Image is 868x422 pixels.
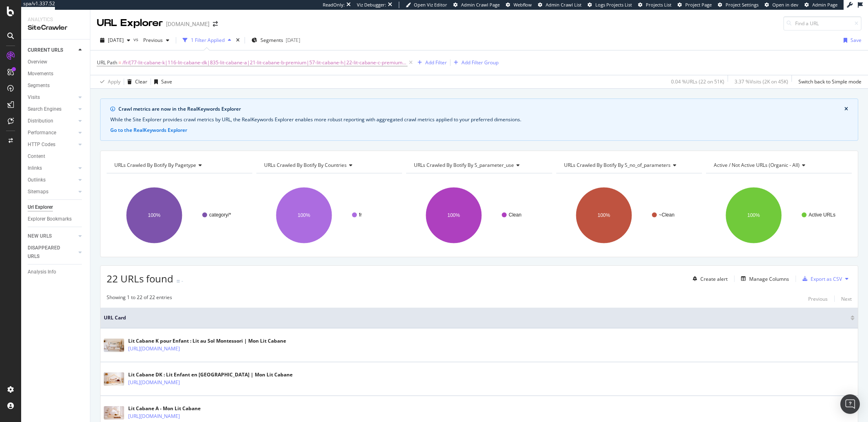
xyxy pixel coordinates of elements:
span: Logs Projects List [595,2,632,8]
h4: URLs Crawled By Botify By pagetype [113,159,245,172]
a: Content [28,152,84,161]
div: Content [28,152,45,161]
button: close banner [842,104,850,114]
svg: A chart. [406,180,551,251]
span: Admin Page [812,2,837,8]
a: Project Page [678,2,712,8]
a: NEW URLS [28,232,76,241]
span: 2025 Sep. 27th [108,37,124,44]
div: - [181,278,183,284]
a: Webflow [506,2,532,8]
div: Create alert [700,276,728,282]
a: Projects List [638,2,671,8]
span: Project Page [685,2,712,8]
div: times [234,36,241,44]
a: [URL][DOMAIN_NAME] [128,378,180,387]
span: 22 URLs found [107,272,173,285]
a: Overview [28,58,84,66]
a: HTTP Codes [28,140,76,149]
text: 100% [148,212,161,218]
img: main image [104,406,124,420]
span: /fr/(77-lit-cabane-k|116-lit-cabane-dk|835-lit-cabane-a|21-lit-cabane-b-premium|57-lit-cabane-h|2... [122,57,407,68]
div: Crawl metrics are now in the RealKeywords Explorer [118,105,844,113]
h4: Active / Not Active URLs [712,159,844,172]
div: Showing 1 to 22 of 22 entries [107,294,172,304]
a: Open Viz Editor [406,2,447,8]
div: Overview [28,58,47,66]
button: Export as CSV [799,272,842,285]
div: Viz Debugger: [357,2,386,8]
a: [URL][DOMAIN_NAME] [128,412,180,420]
div: NEW URLS [28,232,52,241]
span: vs [133,36,140,43]
div: Movements [28,70,53,78]
span: Open in dev [772,2,798,8]
div: 1 Filter Applied [191,37,225,44]
div: Lit Cabane DK : Lit Enfant en [GEOGRAPHIC_DATA] | Mon Lit Cabane [128,371,293,378]
h4: URLs Crawled By Botify By countries [262,159,395,172]
div: Lit Cabane K pour Enfant : Lit au Sol Montessori | Mon Lit Cabane [128,337,286,345]
div: URL Explorer [97,16,163,30]
span: URLs Crawled By Botify By pagetype [114,162,196,168]
a: Admin Page [805,2,837,8]
a: Url Explorer [28,203,84,212]
span: URL Path [97,59,117,66]
div: Clear [135,78,147,85]
span: URLs Crawled By Botify By s_no_of_parameters [564,162,671,168]
text: 100% [448,212,460,218]
span: Projects List [646,2,671,8]
button: Save [151,75,172,88]
div: Outlinks [28,176,46,184]
text: 100% [298,212,310,218]
text: Clean [509,212,521,218]
div: Lit Cabane A - Mon Lit Cabane [128,405,215,412]
button: Switch back to Simple mode [795,75,861,88]
div: A chart. [706,180,851,251]
div: Export as CSV [811,276,842,282]
button: Apply [97,75,120,88]
a: Movements [28,70,84,78]
div: Analytics [28,16,83,23]
div: info banner [100,98,858,141]
div: Apply [108,78,120,85]
div: 3.37 % Visits ( 2K on 45K ) [735,78,788,85]
div: Sitemaps [28,188,48,196]
a: Explorer Bookmarks [28,215,84,223]
span: Active / Not Active URLs (organic - all) [714,162,800,168]
button: [DATE] [97,34,133,47]
h4: URLs Crawled By Botify By s_no_of_parameters [562,159,695,172]
div: Explorer Bookmarks [28,215,72,223]
a: Sitemaps [28,188,76,196]
div: SiteCrawler [28,23,83,33]
a: Analysis Info [28,268,84,276]
a: Logs Projects List [588,2,632,8]
span: URLs Crawled By Botify By s_parameter_use [414,162,514,168]
div: Analysis Info [28,268,56,276]
span: Admin Crawl Page [461,2,500,8]
text: category/* [209,212,231,218]
a: [URL][DOMAIN_NAME] [128,345,180,353]
div: A chart. [256,180,401,251]
button: Add Filter Group [450,58,498,68]
span: Webflow [514,2,532,8]
div: Previous [808,295,828,302]
a: Project Settings [718,2,759,8]
div: Add Filter [425,59,447,66]
div: Inlinks [28,164,42,173]
button: Previous [140,34,173,47]
text: ~Clean [659,212,674,218]
div: Segments [28,81,50,90]
a: Performance [28,129,76,137]
svg: A chart. [556,180,701,251]
span: Open Viz Editor [414,2,447,8]
span: URLs Crawled By Botify By countries [264,162,347,168]
text: 100% [597,212,610,218]
input: Find a URL [783,16,861,31]
svg: A chart. [107,180,251,251]
div: Manage Columns [749,276,789,282]
h4: URLs Crawled By Botify By s_parameter_use [412,159,544,172]
span: Admin Crawl List [546,2,582,8]
div: [DATE] [286,37,300,44]
span: Previous [140,37,163,44]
